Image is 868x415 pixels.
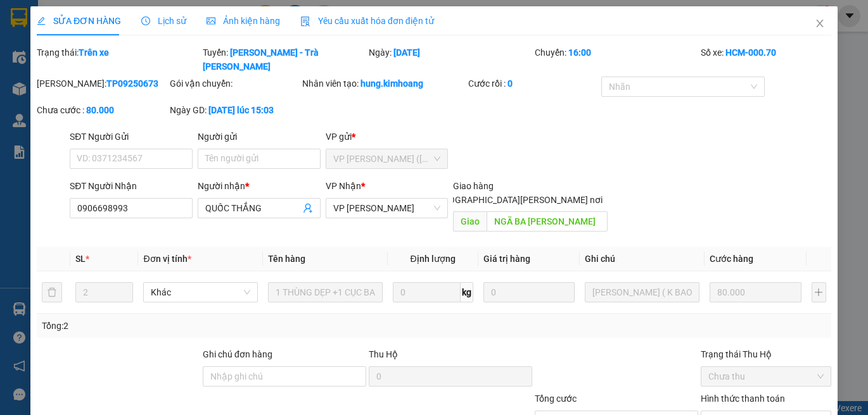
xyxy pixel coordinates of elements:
[86,105,114,115] b: 80.000
[268,254,305,264] span: Tên hàng
[483,254,530,264] span: Giá trị hàng
[141,16,150,25] span: clock-circle
[326,130,449,144] div: VP gửi
[75,254,86,264] span: SL
[302,77,466,90] div: Nhân viên tạo:
[300,16,434,26] span: Yêu cầu xuất hóa đơn điện tử
[208,105,274,115] b: [DATE] lúc 15:03
[170,103,300,117] div: Ngày GD:
[453,211,487,232] span: Giao
[333,149,441,168] span: VP Trần Phú (Hàng)
[268,282,383,302] input: VD: Bàn, Ghế
[106,78,158,89] b: TP09250673
[326,181,361,191] span: VP Nhận
[203,366,366,387] input: Ghi chú đơn hàng
[367,46,533,73] div: Ngày:
[143,254,191,264] span: Đơn vị tính
[815,18,825,28] span: close
[70,130,193,144] div: SĐT Người Gửi
[393,47,420,58] b: [DATE]
[699,46,833,73] div: Số xe:
[453,181,494,191] span: Giao hàng
[79,47,109,58] b: Trên xe
[198,130,321,144] div: Người gửi
[151,283,250,302] span: Khác
[203,349,272,359] label: Ghi chú đơn hàng
[42,282,62,302] button: delete
[701,393,785,404] label: Hình thức thanh toán
[37,16,46,25] span: edit
[201,46,367,73] div: Tuyến:
[141,16,186,26] span: Lịch sử
[812,282,826,302] button: plus
[333,199,441,218] span: VP Vũng Liêm
[37,103,167,117] div: Chưa cước :
[535,393,577,404] span: Tổng cước
[487,211,608,232] input: Dọc đường
[37,77,167,90] div: [PERSON_NAME]:
[468,77,599,90] div: Cước rồi :
[802,6,838,42] button: Close
[568,47,591,58] b: 16:00
[461,282,473,302] span: kg
[580,247,705,271] th: Ghi chú
[725,47,776,58] b: HCM-000.70
[203,47,319,71] b: [PERSON_NAME] - Trà [PERSON_NAME]
[701,347,831,361] div: Trạng thái Thu Hộ
[42,319,336,333] div: Tổng: 2
[35,46,201,73] div: Trạng thái:
[303,203,313,213] span: user-add
[198,179,321,193] div: Người nhận
[507,78,513,89] b: 0
[70,179,193,193] div: SĐT Người Nhận
[410,254,455,264] span: Định lượng
[533,46,699,73] div: Chuyến:
[585,282,699,302] input: Ghi Chú
[37,16,121,26] span: SỬA ĐƠN HÀNG
[207,16,280,26] span: Ảnh kiện hàng
[300,16,310,27] img: icon
[483,282,575,302] input: 0
[170,77,300,90] div: Gói vận chuyển:
[361,78,423,89] b: hung.kimhoang
[708,367,824,386] span: Chưa thu
[710,282,801,302] input: 0
[207,16,215,25] span: picture
[710,254,753,264] span: Cước hàng
[430,193,608,207] span: [GEOGRAPHIC_DATA][PERSON_NAME] nơi
[369,349,398,359] span: Thu Hộ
